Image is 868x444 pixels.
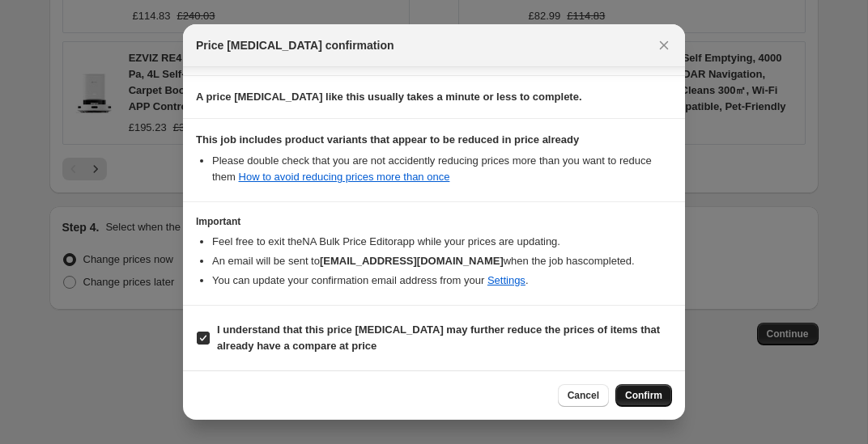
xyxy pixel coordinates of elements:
b: This job includes product variants that appear to be reduced in price already [196,133,579,146]
a: Settings [487,274,525,286]
button: Confirm [615,384,672,407]
li: Feel free to exit the NA Bulk Price Editor app while your prices are updating. [212,234,672,250]
button: Close [653,34,675,57]
h3: Important [196,215,672,228]
b: A price [MEDICAL_DATA] like this usually takes a minute or less to complete. [196,91,582,103]
li: Please double check that you are not accidently reducing prices more than you want to reduce them [212,153,672,185]
button: Cancel [558,384,609,407]
span: Confirm [625,389,662,402]
span: Price [MEDICAL_DATA] confirmation [196,37,394,53]
b: I understand that this price [MEDICAL_DATA] may further reduce the prices of items that already h... [217,323,660,352]
a: How to avoid reducing prices more than once [239,171,450,183]
b: [EMAIL_ADDRESS][DOMAIN_NAME] [320,255,504,267]
li: An email will be sent to when the job has completed . [212,253,672,269]
span: Cancel [568,389,599,402]
li: You can update your confirmation email address from your . [212,273,672,289]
